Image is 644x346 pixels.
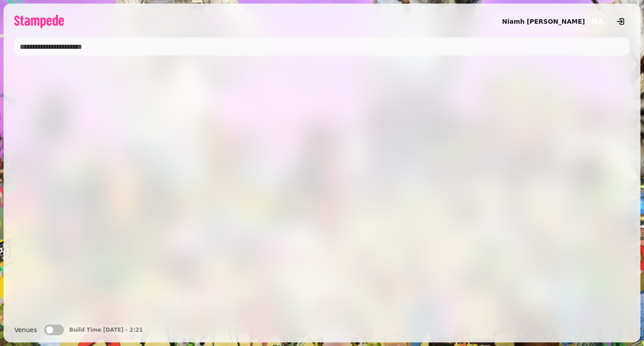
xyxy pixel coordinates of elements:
[69,326,143,333] p: Build Time [DATE] - 2:21
[14,15,64,28] img: logo
[592,18,603,25] span: NA
[612,13,630,30] button: logout
[14,325,37,335] label: Venues
[502,17,585,26] h2: Niamh [PERSON_NAME]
